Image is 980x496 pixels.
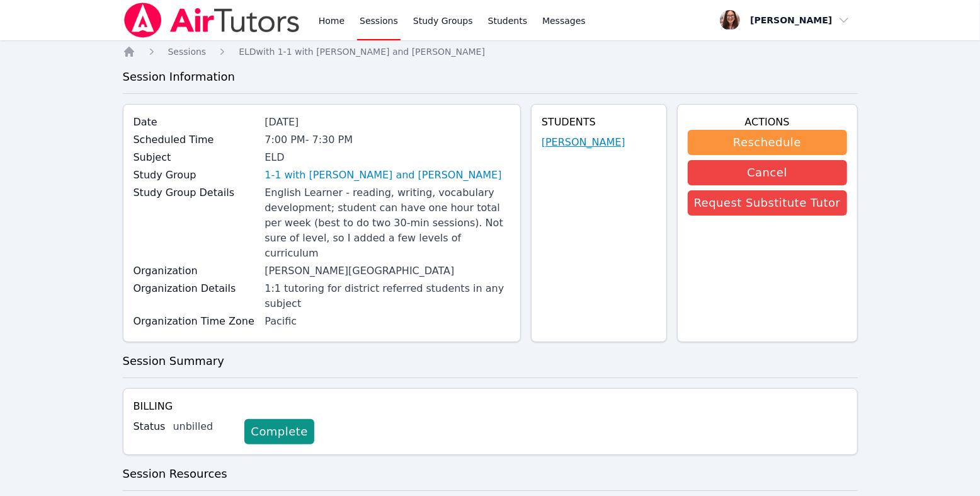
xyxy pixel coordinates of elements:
div: Pacific [265,314,510,329]
label: Organization Time Zone [134,314,258,329]
a: Sessions [168,45,207,58]
h4: Billing [134,399,847,414]
a: ELDwith 1-1 with [PERSON_NAME] and [PERSON_NAME] [239,45,485,58]
label: Subject [134,150,258,165]
div: [PERSON_NAME][GEOGRAPHIC_DATA] [265,263,510,279]
h4: Actions [688,115,847,130]
label: Scheduled Time [134,132,258,147]
a: Complete [244,419,314,444]
button: Reschedule [688,130,847,155]
div: [DATE] [265,115,510,130]
h3: Session Resources [123,465,858,483]
h4: Students [542,115,656,130]
a: [PERSON_NAME] [542,135,625,150]
a: 1-1 with [PERSON_NAME] and [PERSON_NAME] [265,168,501,183]
span: Messages [542,14,586,27]
nav: Breadcrumb [123,45,858,58]
label: Study Group Details [134,185,258,200]
img: Air Tutors [123,3,301,38]
button: Cancel [688,160,847,185]
div: unbilled [173,419,234,434]
span: ELD with 1-1 with [PERSON_NAME] and [PERSON_NAME] [239,47,485,57]
label: Date [134,115,258,130]
label: Status [134,419,166,434]
div: ELD [265,150,510,165]
h3: Session Summary [123,352,858,370]
label: Organization Details [134,281,258,296]
h3: Session Information [123,68,858,86]
div: 1:1 tutoring for district referred students in any subject [265,281,510,311]
div: 7:00 PM - 7:30 PM [265,132,510,147]
button: Request Substitute Tutor [688,190,847,216]
span: Sessions [168,47,207,57]
label: Study Group [134,168,258,183]
div: English Learner - reading, writing, vocabulary development; student can have one hour total per w... [265,185,510,261]
label: Organization [134,263,258,279]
